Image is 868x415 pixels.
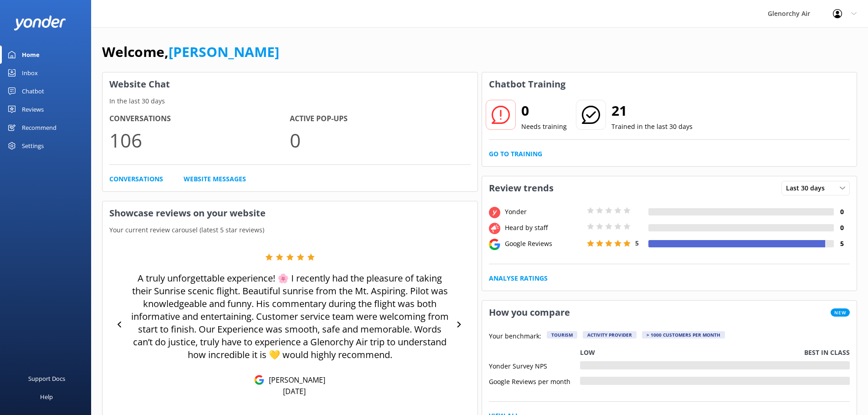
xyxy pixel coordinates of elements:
p: Your benchmark: [489,331,541,342]
p: Needs training [521,122,567,132]
p: A truly unforgettable experience! 🌸 I recently had the pleasure of taking their Sunrise scenic fl... [128,272,452,361]
h3: Chatbot Training [482,72,572,96]
div: Activity Provider [583,331,637,338]
a: Conversations [109,174,163,184]
div: Heard by staff [503,223,585,233]
span: New [831,308,850,317]
img: Google Reviews [254,375,264,385]
h3: How you compare [482,301,577,324]
h3: Review trends [482,176,560,200]
img: yonder-white-logo.png [14,15,66,31]
div: Settings [22,137,44,155]
div: Google Reviews [503,239,585,249]
div: Home [22,46,40,64]
h4: 0 [834,207,850,217]
div: Tourism [547,331,577,338]
div: Support Docs [28,369,65,388]
h4: Active Pop-ups [290,113,470,125]
div: Yonder Survey NPS [489,361,580,369]
div: > 1000 customers per month [642,331,725,338]
h2: 0 [521,100,567,122]
h1: Welcome, [102,41,279,63]
div: Help [40,388,53,406]
p: Low [580,348,595,358]
div: Recommend [22,118,56,137]
div: Inbox [22,64,38,82]
div: Yonder [503,207,585,217]
h4: 0 [834,223,850,233]
a: Analyse Ratings [489,273,548,283]
p: [DATE] [283,386,306,396]
a: [PERSON_NAME] [169,42,279,61]
div: Google Reviews per month [489,377,580,385]
span: Last 30 days [786,183,830,193]
p: Best in class [804,348,850,358]
p: In the last 30 days [103,96,478,106]
h2: 21 [611,100,693,122]
a: Go to Training [489,149,542,159]
p: Your current review carousel (latest 5 star reviews) [103,225,478,235]
h3: Website Chat [103,72,478,96]
div: Chatbot [22,82,44,100]
h4: Conversations [109,113,290,125]
span: 5 [635,239,639,247]
p: Trained in the last 30 days [611,122,693,132]
p: 0 [290,125,470,155]
p: 106 [109,125,290,155]
a: Website Messages [184,174,246,184]
p: [PERSON_NAME] [264,375,325,385]
h4: 5 [834,239,850,249]
h3: Showcase reviews on your website [103,201,478,225]
div: Reviews [22,100,44,118]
